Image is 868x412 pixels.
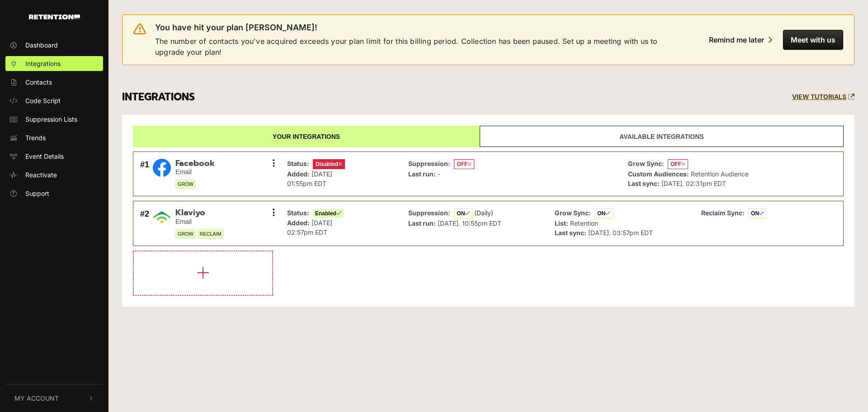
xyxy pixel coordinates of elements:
span: [DATE]. 10:55pm EDT [438,219,501,227]
span: Dashboard [25,40,58,50]
div: Remind me later [709,35,764,44]
span: Support [25,189,49,198]
span: Facebook [175,159,215,169]
span: GROW [175,180,196,189]
div: #1 [140,159,149,189]
a: Support [5,186,103,201]
span: [DATE]. 02:31pm EDT [661,180,726,187]
img: Retention.com [29,14,80,19]
a: Event Details [5,149,103,164]
span: The number of contacts you've acquired exceeds your plan limit for this billing period. Collectio... [155,36,677,57]
a: Code Script [5,93,103,108]
strong: Last run: [408,219,436,227]
span: Code Script [25,96,61,105]
button: Meet with us [783,30,843,50]
small: Email [175,218,224,226]
span: OFF [454,159,474,169]
span: Enabled [313,209,344,218]
h3: INTEGRATIONS [122,91,195,104]
button: My Account [5,384,103,412]
strong: Custom Audiences: [628,170,689,178]
strong: Suppression: [408,160,450,167]
small: Email [175,168,215,176]
a: Trends [5,130,103,145]
span: Disabled [313,159,345,169]
a: Reactivate [5,167,103,182]
a: Contacts [5,75,103,90]
span: GROW [175,229,196,239]
span: ON [454,208,472,218]
span: You have hit your plan [PERSON_NAME]! [155,22,317,33]
a: Your integrations [133,126,480,147]
span: My Account [14,393,59,403]
button: Remind me later [702,30,779,50]
span: - [438,170,440,178]
span: ON [594,208,613,218]
strong: Added: [287,170,310,178]
strong: Last sync: [555,229,586,237]
span: Suppression Lists [25,114,77,124]
a: Dashboard [5,38,103,52]
span: Integrations [25,59,61,68]
span: [DATE]. 03:57pm EDT [588,229,653,237]
strong: Reclaim Sync: [701,209,745,217]
span: [DATE] 01:55pm EDT [287,170,332,187]
span: Event Details [25,152,64,161]
a: Suppression Lists [5,112,103,127]
span: RECLAIM [198,229,224,239]
a: Integrations [5,56,103,71]
img: Facebook [153,159,171,177]
strong: Status: [287,160,309,167]
strong: Status: [287,209,309,217]
a: Available integrations [480,126,844,147]
span: OFF [668,159,688,169]
span: Klaviyo [175,208,224,218]
span: Reactivate [25,170,57,180]
span: Contacts [25,77,52,87]
div: #2 [140,208,149,239]
strong: Last run: [408,170,436,178]
span: ON [748,208,767,218]
img: Klaviyo [153,208,171,226]
span: Retention Audience [691,170,749,178]
strong: Suppression: [408,209,450,217]
strong: List: [555,219,568,227]
strong: Added: [287,219,310,227]
span: Retention [570,219,598,227]
strong: Grow Sync: [628,160,664,167]
a: VIEW TUTORIALS [792,93,854,101]
strong: Grow Sync: [555,209,591,217]
strong: Last sync: [628,180,660,187]
span: (Daily) [474,209,493,217]
span: Trends [25,133,46,142]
